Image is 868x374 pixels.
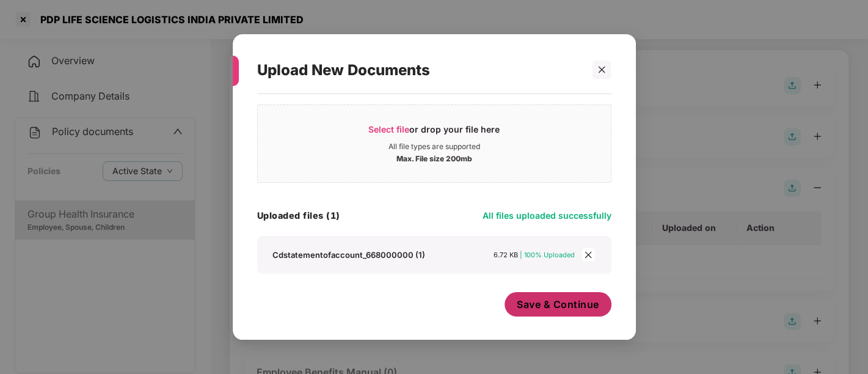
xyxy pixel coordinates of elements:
button: Save & Continue [505,292,611,317]
span: Select fileor drop your file hereAll file types are supportedMax. File size 200mb [258,114,611,173]
span: Select file [368,124,409,134]
h4: Uploaded files (1) [257,210,340,222]
div: Cdstatementofaccount_668000000 (1) [272,249,425,260]
span: close [597,65,606,74]
span: close [582,248,595,262]
span: All files uploaded successfully [483,210,611,221]
span: 6.72 KB [494,251,518,259]
div: or drop your file here [368,123,500,142]
span: Save & Continue [517,298,599,311]
span: | 100% Uploaded [520,251,575,259]
div: Max. File size 200mb [396,152,472,164]
div: Upload New Documents [257,46,582,94]
div: All file types are supported [388,142,480,152]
